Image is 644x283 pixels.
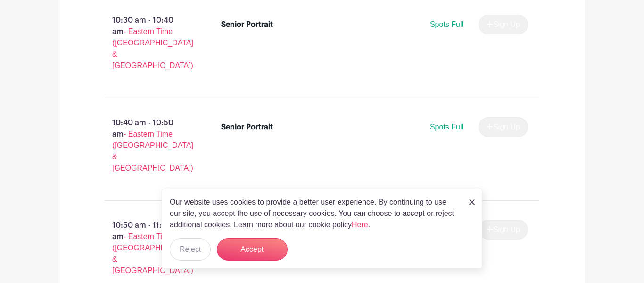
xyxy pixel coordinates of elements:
p: Our website uses cookies to provide a better user experience. By continuing to use our site, you ... [170,197,459,231]
span: Spots Full [430,123,463,131]
span: - Eastern Time ([GEOGRAPHIC_DATA] & [GEOGRAPHIC_DATA]) [112,27,193,69]
span: Spots Full [430,20,463,28]
button: Accept [217,238,288,261]
p: 10:30 am - 10:40 am [90,11,206,75]
a: Here [352,221,368,229]
button: Reject [170,238,211,261]
div: Senior Portrait [221,19,273,30]
p: 10:50 am - 11:00 am [90,216,206,280]
img: close_button-5f87c8562297e5c2d7936805f587ecaba9071eb48480494691a3f1689db116b3.svg [469,199,475,205]
div: Senior Portrait [221,121,273,133]
p: 10:40 am - 10:50 am [90,113,206,178]
span: - Eastern Time ([GEOGRAPHIC_DATA] & [GEOGRAPHIC_DATA]) [112,130,193,172]
span: - Eastern Time ([GEOGRAPHIC_DATA] & [GEOGRAPHIC_DATA]) [112,232,193,274]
